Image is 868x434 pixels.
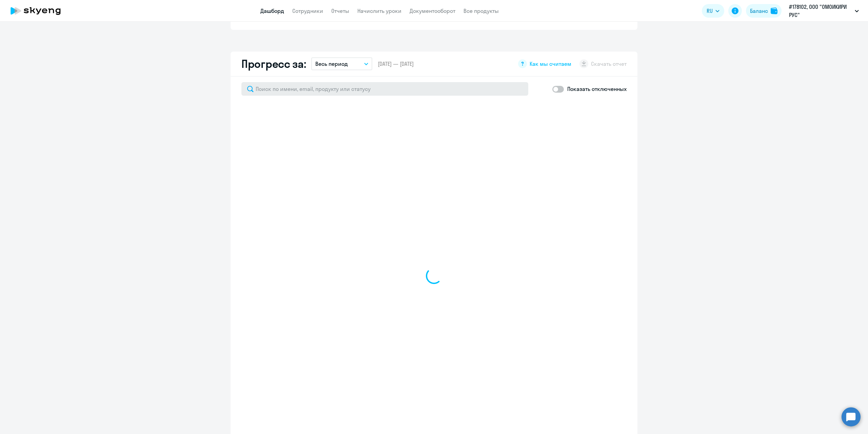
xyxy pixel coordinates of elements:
[357,7,401,14] a: Начислить уроки
[378,60,414,68] span: [DATE] — [DATE]
[707,7,713,15] span: RU
[746,4,782,18] button: Балансbalance
[241,82,528,96] input: Поиск по имени, email, продукту или статусу
[241,57,306,71] h2: Прогресс за:
[567,85,627,93] p: Показать отключенных
[750,7,768,15] div: Баланс
[530,60,571,68] span: Как мы считаем
[786,3,862,19] button: #178102, ООО "ОМОИКИРИ РУС"
[789,3,852,19] p: #178102, ООО "ОМОИКИРИ РУС"
[702,4,724,18] button: RU
[463,7,499,14] a: Все продукты
[311,57,372,70] button: Весь период
[771,7,777,14] img: balance
[315,60,348,68] p: Весь период
[331,7,349,14] a: Отчеты
[260,7,284,14] a: Дашборд
[410,7,455,14] a: Документооборот
[292,7,323,14] a: Сотрудники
